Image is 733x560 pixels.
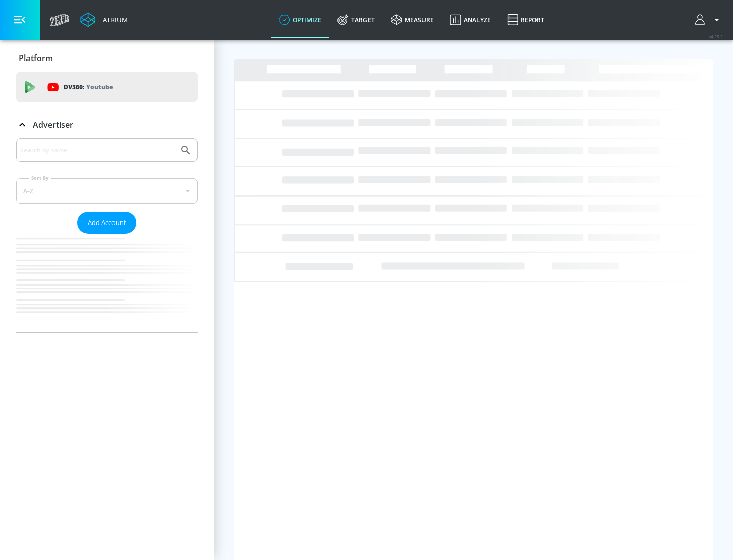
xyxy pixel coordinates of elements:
[442,2,499,38] a: Analyze
[88,217,126,229] span: Add Account
[80,12,128,27] a: Atrium
[271,2,329,38] a: optimize
[16,178,198,204] div: A-Z
[499,2,552,38] a: Report
[29,175,51,181] label: Sort By
[99,15,128,24] div: Atrium
[86,81,113,92] p: Youtube
[16,110,198,139] div: Advertiser
[383,2,442,38] a: measure
[16,72,198,102] div: DV360: Youtube
[77,212,136,234] button: Add Account
[329,2,383,38] a: Target
[16,138,198,332] div: Advertiser
[709,34,723,39] span: v 4.25.2
[33,119,73,130] p: Advertiser
[20,144,175,157] input: Search by name
[64,81,113,93] p: DV360:
[16,44,198,72] div: Platform
[19,52,53,64] p: Platform
[16,234,198,332] nav: list of Advertiser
